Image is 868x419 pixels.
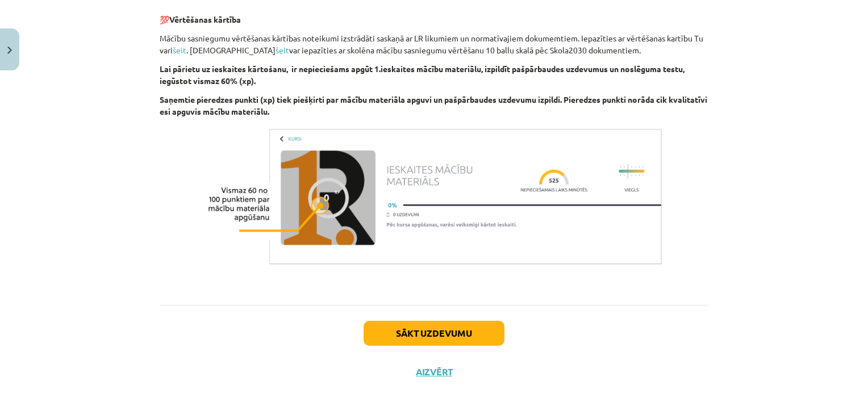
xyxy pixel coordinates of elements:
[412,366,456,378] button: Aizvērt
[173,45,186,55] a: šeit
[160,2,708,26] p: 💯
[276,45,289,55] a: šeit
[169,14,241,24] b: Vērtēšanas kārtība
[364,321,504,346] button: Sākt uzdevumu
[160,94,707,116] b: Saņemtie pieredzes punkti (xp) tiek piešķirti par mācību materiāla apguvi un pašpārbaudes uzdevum...
[160,64,685,86] b: Lai pārietu uz ieskaites kārtošanu, ir nepieciešams apgūt 1.ieskaites mācību materiālu, izpildīt ...
[7,47,12,54] img: icon-close-lesson-0947bae3869378f0d4975bcd49f059093ad1ed9edebbc8119c70593378902aed.svg
[160,32,708,56] p: Mācību sasniegumu vērtēšanas kārtības noteikumi izstrādāti saskaņā ar LR likumiem un normatīvajie...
